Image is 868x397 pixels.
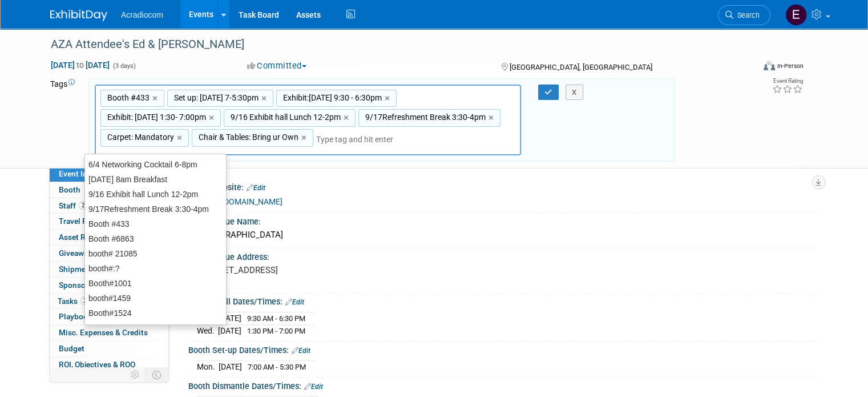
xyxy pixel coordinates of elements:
span: Exhibit:[DATE] 9:30 - 6:30pm [281,92,382,103]
div: Booth#1001 [85,276,225,291]
span: 7:00 AM - 5:30 PM [248,363,306,371]
span: 1:30 PM - 7:00 PM [247,327,305,335]
div: Event Venue Address: [188,248,818,263]
button: Committed [243,60,311,72]
td: [DATE] [218,312,241,325]
img: ExhibitDay [50,10,107,21]
div: AZA Attendee's Ed & [PERSON_NAME] [47,34,740,55]
a: Edit [304,383,323,391]
div: Booth #6863 [85,231,225,246]
a: × [261,92,269,105]
td: [DATE] [219,361,242,373]
a: Search [718,5,770,25]
span: Tasks [58,296,96,306]
span: Booth #433 [105,92,150,103]
span: Staff [59,201,87,210]
div: [GEOGRAPHIC_DATA] [197,226,809,244]
a: Edit [292,347,310,355]
span: 9/17Refreshment Break 3:30-4pm [363,111,486,123]
div: 9/17Refreshment Break 3:30-4pm [85,202,225,216]
div: Event Rating [772,78,803,84]
a: Travel Reservations [50,214,168,229]
div: Event Venue Name: [188,213,818,227]
img: Format-Inperson.png [764,61,775,70]
span: Travel Reservations [59,216,128,226]
a: × [177,131,184,145]
a: Budget [50,341,168,356]
div: Booth #433 [85,216,225,231]
td: [DATE] [218,325,241,337]
img: Elizabeth Martinez [785,4,807,26]
div: Event Format [692,59,804,77]
a: Shipments [50,262,168,277]
span: Playbook [59,312,92,321]
div: booth#1459 [85,291,225,306]
a: ROI, Objectives & ROO [50,357,168,372]
span: Budget [59,344,84,353]
span: Shipments [59,264,97,274]
span: Sponsorships [59,280,108,290]
div: In-Person [777,62,804,70]
a: × [385,92,392,105]
a: × [209,111,216,125]
a: × [152,92,160,105]
td: Mon. [197,361,219,373]
div: Booth Dismantle Dates/Times: [188,378,818,392]
span: 9:30 AM - 6:30 PM [247,314,305,323]
a: Edit [247,184,265,192]
span: Booth [59,185,94,194]
a: [URL][DOMAIN_NAME] [202,197,282,206]
a: Playbook [50,309,168,324]
span: Exhibit: [DATE] 1:30- 7:00pm [105,111,206,123]
div: [DATE] 8am Breakfast [85,172,225,187]
span: Search [733,11,760,19]
span: Carpet: Mandatory [105,131,174,143]
a: Asset Reservations [50,230,168,245]
span: to [75,61,86,70]
div: Booth Set-up Dates/Times: [188,342,818,356]
a: Booth [50,182,168,198]
span: [DATE] [DATE] [50,60,110,70]
span: Misc. Expenses & Credits [59,328,148,337]
span: Set up: [DATE] 7-5:30pm [172,92,259,103]
div: 6/4 Networking Cocktail 6-8pm [85,157,225,172]
a: Staff2 [50,198,168,214]
span: 2 [79,201,87,210]
pre: [STREET_ADDRESS] [201,265,438,275]
div: booth#1606 [85,320,225,335]
div: Exhibit Hall Dates/Times: [188,293,818,308]
span: Giveaways [59,248,96,258]
td: Tags [50,78,78,162]
td: Wed. [197,325,218,337]
span: 25% [80,296,96,305]
span: Acradiocom [121,10,163,19]
td: Personalize Event Tab Strip [126,367,146,382]
span: [GEOGRAPHIC_DATA], [GEOGRAPHIC_DATA] [510,63,652,71]
td: Toggle Event Tabs [146,367,169,382]
div: 9/16 Exhibit hall Lunch 12-2pm [85,187,225,202]
input: Type tag and hit enter [316,134,407,145]
div: booth#:? [85,261,225,276]
a: Event Information [50,166,168,182]
div: Booth#1524 [85,306,225,320]
button: X [566,85,583,101]
a: × [344,111,351,125]
span: Chair & Tables: Bring ur Own [196,131,298,143]
a: Edit [285,298,304,306]
span: ROI, Objectives & ROO [59,360,135,369]
span: 9/16 Exhibit hall Lunch 12-2pm [228,111,341,123]
span: Event Information [59,169,123,178]
span: Asset Reservations [59,232,127,242]
span: (3 days) [112,62,136,70]
a: Tasks25% [50,294,168,309]
a: × [301,131,309,145]
div: booth# 21085 [85,246,225,261]
a: × [488,111,496,125]
div: Event Website: [188,179,818,194]
a: Misc. Expenses & Credits [50,325,168,340]
a: Sponsorships [50,278,168,293]
a: Giveaways [50,246,168,261]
